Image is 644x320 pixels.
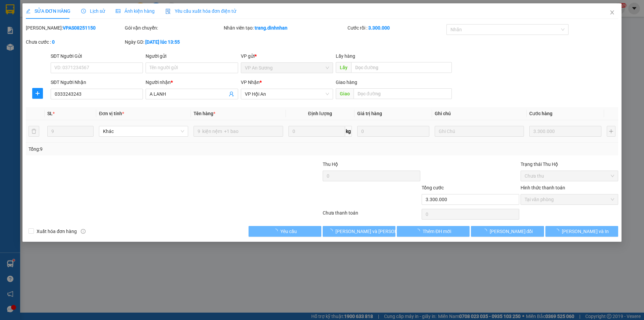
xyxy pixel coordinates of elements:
[397,226,470,237] button: Thêm ĐH mới
[525,194,614,204] span: Tại văn phòng
[26,38,123,46] div: Chưa cước :
[336,62,351,73] span: Lấy
[415,229,423,233] span: loading
[525,171,614,181] span: Chưa thu
[545,226,618,237] button: [PERSON_NAME] và In
[357,111,382,116] span: Giá trị hàng
[323,226,395,237] button: [PERSON_NAME] và [PERSON_NAME] hàng
[351,62,452,73] input: Dọc đường
[145,39,180,45] b: [DATE] lúc 13:55
[368,25,390,31] b: 3.300.000
[32,88,43,99] button: plus
[354,88,452,99] input: Dọc đường
[554,229,562,233] span: loading
[26,24,123,32] div: [PERSON_NAME]:
[255,25,287,31] b: trang.dinhnhan
[245,89,329,99] span: VP Hội An
[81,229,86,234] span: info-circle
[323,162,338,167] span: Thu Hộ
[336,80,357,85] span: Giao hàng
[51,79,143,86] div: SĐT Người Nhận
[81,8,105,14] span: Lịch sử
[116,8,155,14] span: Ảnh kiện hàng
[229,91,234,97] span: user-add
[249,226,321,237] button: Yêu cầu
[34,228,79,235] span: Xuất hóa đơn hàng
[609,10,615,15] span: close
[336,88,354,99] span: Giao
[422,185,444,190] span: Tổng cước
[435,126,524,137] input: Ghi Chú
[26,8,70,14] span: SỬA ĐƠN HÀNG
[529,111,552,116] span: Cước hàng
[125,38,222,46] div: Ngày GD:
[490,228,533,235] span: [PERSON_NAME] đổi
[146,79,238,86] div: Người nhận
[335,228,426,235] span: [PERSON_NAME] và [PERSON_NAME] hàng
[529,126,601,137] input: 0
[245,63,329,73] span: VP An Sương
[194,126,283,137] input: VD: Bàn, Ghế
[241,52,333,60] div: VP gửi
[336,53,355,59] span: Lấy hàng
[3,29,46,36] li: VP VP Hội An
[328,229,335,233] span: loading
[146,52,238,60] div: Người gửi
[603,3,622,22] button: Close
[125,24,222,32] div: Gói vận chuyển:
[46,29,89,36] li: VP VP An Sương
[3,37,8,42] span: environment
[432,107,527,120] th: Ghi chú
[3,3,97,16] li: [PERSON_NAME]
[308,111,332,116] span: Định lượng
[116,9,120,13] span: picture
[29,126,39,137] button: delete
[165,9,171,14] img: icon
[521,185,565,190] label: Hình thức thanh toán
[482,229,490,233] span: loading
[165,8,236,14] span: Yêu cầu xuất hóa đơn điện tử
[357,126,429,137] input: 0
[26,9,31,13] span: edit
[607,126,615,137] button: plus
[280,228,297,235] span: Yêu cầu
[194,111,215,116] span: Tên hàng
[46,37,51,42] span: environment
[103,126,184,136] span: Khác
[224,24,346,32] div: Nhân viên tạo:
[322,209,421,221] div: Chưa thanh toán
[63,25,96,31] b: VPAS08251150
[471,226,544,237] button: [PERSON_NAME] đổi
[345,126,352,137] span: kg
[52,39,55,45] b: 0
[99,111,124,116] span: Đơn vị tính
[423,228,451,235] span: Thêm ĐH mới
[29,145,249,153] div: Tổng: 9
[51,52,143,60] div: SĐT Người Gửi
[347,24,445,32] div: Cước rồi :
[47,111,53,116] span: SL
[81,9,86,13] span: clock-circle
[33,91,43,96] span: plus
[562,228,609,235] span: [PERSON_NAME] và In
[241,80,260,85] span: VP Nhận
[273,229,280,233] span: loading
[521,161,618,168] div: Trạng thái Thu Hộ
